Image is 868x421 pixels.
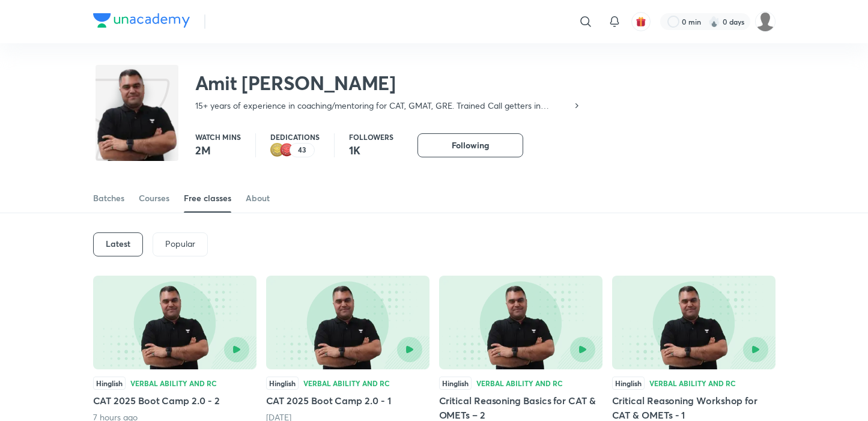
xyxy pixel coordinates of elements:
[303,380,390,387] div: Verbal Ability and RC
[280,143,294,157] img: educator badge1
[139,184,169,213] a: Courses
[476,380,563,387] div: Verbal Ability and RC
[298,146,306,154] p: 43
[195,71,581,95] h2: Amit [PERSON_NAME]
[266,393,429,408] h5: CAT 2025 Boot Camp 2.0 - 1
[195,143,241,157] p: 2M
[349,133,393,141] p: Followers
[636,16,646,27] img: avatar
[452,139,489,151] span: Following
[270,143,285,157] img: educator badge2
[439,377,472,390] div: Hinglish
[93,377,126,390] div: Hinglish
[246,192,270,204] div: About
[195,133,241,141] p: Watch mins
[184,192,231,204] div: Free classes
[184,184,231,213] a: Free classes
[649,380,736,387] div: Verbal Ability and RC
[270,133,320,141] p: Dedications
[93,192,124,204] div: Batches
[266,377,299,390] div: Hinglish
[417,133,523,157] button: Following
[612,377,645,390] div: Hinglish
[246,184,270,213] a: About
[130,380,217,387] div: Verbal Ability and RC
[165,239,195,249] p: Popular
[106,239,130,249] h6: Latest
[195,100,572,112] p: 15+ years of experience in coaching/mentoring for CAT, GMAT, GRE. Trained Call getters in Persona...
[93,13,190,28] img: Company Logo
[631,12,651,31] button: avatar
[93,13,190,31] a: Company Logo
[93,393,256,408] h5: CAT 2025 Boot Camp 2.0 - 2
[349,143,393,157] p: 1K
[708,16,720,28] img: streak
[755,11,775,32] img: Aaditi Wani
[139,192,169,204] div: Courses
[96,67,178,174] img: class
[93,184,124,213] a: Batches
